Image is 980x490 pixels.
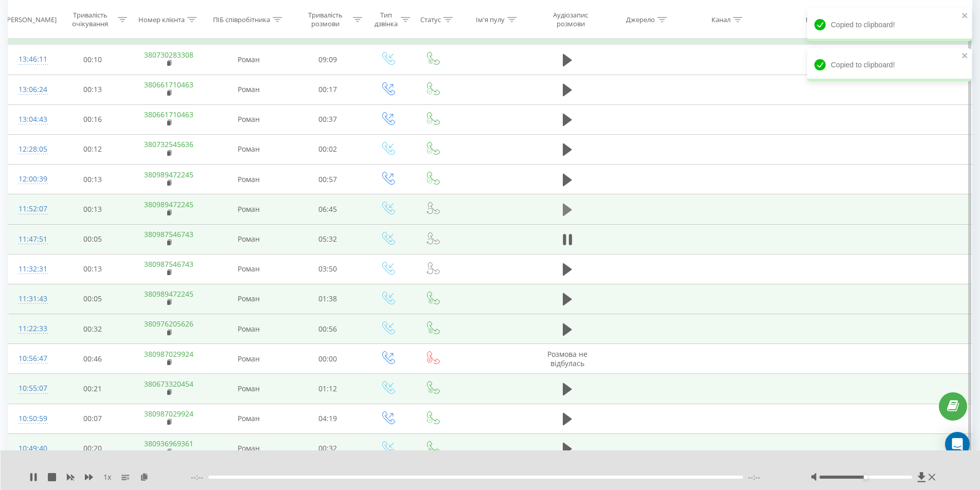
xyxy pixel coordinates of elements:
[144,50,193,60] a: 380730283308
[291,45,365,75] td: 09:09
[961,11,969,21] button: close
[291,75,365,104] td: 00:17
[56,224,130,254] td: 00:05
[207,254,291,284] td: Роман
[476,15,505,24] div: Ім'я пулу
[207,194,291,224] td: Роман
[207,224,291,254] td: Роман
[291,404,365,433] td: 04:19
[207,344,291,374] td: Роман
[291,165,365,194] td: 00:57
[291,284,365,314] td: 01:38
[56,165,130,194] td: 00:13
[19,259,45,279] div: 11:32:31
[807,8,972,41] div: Copied to clipboard!
[19,439,45,459] div: 10:49:40
[144,289,193,299] a: 380989472245
[19,49,45,69] div: 13:46:11
[56,344,130,374] td: 00:46
[711,15,730,24] div: Канал
[626,15,655,24] div: Джерело
[144,110,193,119] a: 380661710463
[291,344,365,374] td: 00:00
[207,404,291,433] td: Роман
[748,472,760,482] span: --:--
[19,378,45,398] div: 10:55:07
[19,319,45,339] div: 11:22:33
[144,409,193,419] a: 380987029924
[56,433,130,463] td: 00:20
[291,194,365,224] td: 06:45
[864,475,868,479] div: Accessibility label
[291,374,365,404] td: 01:12
[144,80,193,89] a: 380661710463
[144,349,193,359] a: 380987029924
[56,104,130,134] td: 00:16
[300,11,351,28] div: Тривалість розмови
[207,433,291,463] td: Роман
[56,254,130,284] td: 00:13
[56,314,130,344] td: 00:32
[547,349,587,368] span: Розмова не відбулась
[291,224,365,254] td: 05:32
[5,15,57,24] div: [PERSON_NAME]
[19,409,45,429] div: 10:50:59
[291,314,365,344] td: 00:56
[56,75,130,104] td: 00:13
[961,51,969,61] button: close
[291,104,365,134] td: 00:37
[420,15,441,24] div: Статус
[144,259,193,269] a: 380987546743
[807,48,972,81] div: Copied to clipboard!
[207,165,291,194] td: Роман
[207,284,291,314] td: Роман
[56,404,130,433] td: 00:07
[207,314,291,344] td: Роман
[374,11,398,28] div: Тип дзвінка
[291,433,365,463] td: 00:32
[138,15,185,24] div: Номер клієнта
[144,439,193,448] a: 380936969361
[56,374,130,404] td: 00:21
[56,194,130,224] td: 00:13
[207,104,291,134] td: Роман
[19,80,45,100] div: 13:06:24
[19,169,45,189] div: 12:00:39
[213,15,270,24] div: ПІБ співробітника
[144,139,193,149] a: 380732545636
[191,472,208,482] span: --:--
[207,45,291,75] td: Роман
[19,349,45,369] div: 10:56:47
[291,134,365,164] td: 00:02
[56,134,130,164] td: 00:12
[19,199,45,219] div: 11:52:07
[291,254,365,284] td: 03:50
[207,134,291,164] td: Роман
[945,432,970,457] div: Open Intercom Messenger
[144,319,193,329] a: 380976205626
[103,472,111,482] span: 1 x
[144,229,193,239] a: 380987546743
[56,45,130,75] td: 00:10
[19,289,45,309] div: 11:31:43
[19,139,45,159] div: 12:28:05
[806,15,835,24] div: Кампанія
[207,75,291,104] td: Роман
[144,170,193,179] a: 380989472245
[19,229,45,249] div: 11:47:51
[19,110,45,130] div: 13:04:43
[207,374,291,404] td: Роман
[144,379,193,389] a: 380673320454
[56,284,130,314] td: 00:05
[144,199,193,209] a: 380989472245
[65,11,116,28] div: Тривалість очікування
[541,11,600,28] div: Аудіозапис розмови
